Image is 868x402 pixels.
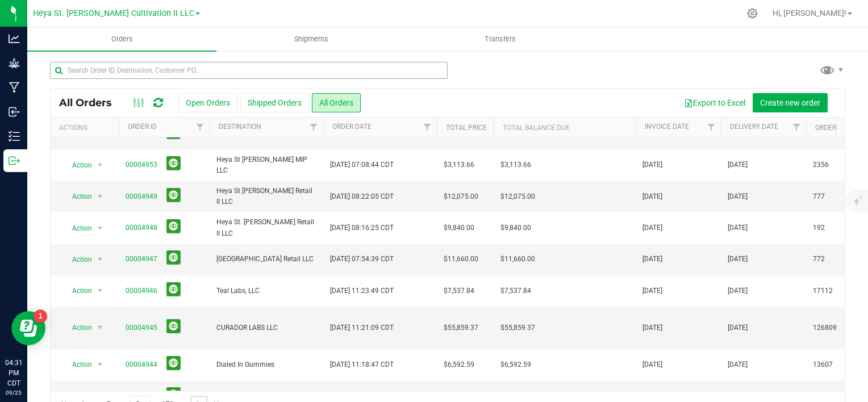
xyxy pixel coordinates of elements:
[728,359,748,370] span: [DATE]
[745,8,759,19] div: Manage settings
[444,323,478,333] span: $55,859.37
[728,323,748,333] span: [DATE]
[500,223,531,233] span: $9,840.00
[330,323,394,333] span: [DATE] 11:21:09 CDT
[815,124,859,132] a: Ordered qty
[62,220,93,236] span: Action
[59,97,123,109] span: All Orders
[330,191,394,202] span: [DATE] 08:22:05 CDT
[469,34,531,44] span: Transfers
[126,223,157,233] a: 00004948
[446,124,487,132] a: Total Price
[126,323,157,333] a: 00004945
[787,118,806,137] a: Filter
[216,254,316,265] span: [GEOGRAPHIC_DATA] Retail LLC
[216,217,316,238] span: Heya St. [PERSON_NAME] Retail II LLC
[728,160,748,170] span: [DATE]
[9,106,20,118] inline-svg: Inbound
[444,254,478,265] span: $11,660.00
[126,286,157,296] a: 00004946
[813,223,825,233] span: 192
[500,191,535,202] span: $12,075.00
[642,323,662,333] span: [DATE]
[9,82,20,93] inline-svg: Manufacturing
[5,388,22,397] p: 09/25
[444,286,474,296] span: $7,537.84
[126,359,157,370] a: 00004944
[330,223,394,233] span: [DATE] 08:16:25 CDT
[500,254,535,265] span: $11,660.00
[93,189,107,204] span: select
[216,27,406,51] a: Shipments
[444,223,474,233] span: $9,840.00
[330,359,394,370] span: [DATE] 11:18:47 CDT
[500,323,535,333] span: $55,859.37
[642,254,662,265] span: [DATE]
[219,123,261,131] a: Destination
[33,9,194,18] span: Heya St. [PERSON_NAME] Cultivation II LLC
[642,223,662,233] span: [DATE]
[702,118,721,137] a: Filter
[62,189,93,204] span: Action
[178,93,237,112] button: Open Orders
[642,160,662,170] span: [DATE]
[5,358,22,388] p: 04:31 PM CDT
[813,254,825,265] span: 772
[728,191,748,202] span: [DATE]
[9,155,20,166] inline-svg: Outbound
[304,118,323,137] a: Filter
[96,34,148,44] span: Orders
[240,93,309,112] button: Shipped Orders
[642,286,662,296] span: [DATE]
[93,357,107,372] span: select
[216,323,316,333] span: CURADOR LABS LLC
[677,93,753,112] button: Export to Excel
[813,323,837,333] span: 126809
[62,320,93,336] span: Action
[760,98,820,107] span: Create new order
[216,154,316,176] span: Heya St [PERSON_NAME] MIP LLC
[9,131,20,142] inline-svg: Inventory
[11,311,45,345] iframe: Resource center
[813,359,833,370] span: 13607
[93,320,107,336] span: select
[444,191,478,202] span: $12,075.00
[216,286,316,296] span: Teal Labs, LLC
[773,9,846,18] span: Hi, [PERSON_NAME]!
[62,283,93,299] span: Action
[500,359,531,370] span: $6,592.59
[62,252,93,267] span: Action
[93,252,107,267] span: select
[330,160,394,170] span: [DATE] 07:08:44 CDT
[62,357,93,372] span: Action
[494,118,636,137] th: Total Balance Due
[216,359,316,370] span: Dialed In Gummies
[279,34,344,44] span: Shipments
[330,286,394,296] span: [DATE] 11:23:49 CDT
[128,123,157,131] a: Order ID
[813,191,825,202] span: 777
[813,286,833,296] span: 17112
[728,254,748,265] span: [DATE]
[34,309,47,323] iframe: Resource center unread badge
[9,33,20,44] inline-svg: Analytics
[191,118,210,137] a: Filter
[59,124,114,132] div: Actions
[50,62,448,79] input: Search Order ID, Destination, Customer PO...
[93,157,107,173] span: select
[93,283,107,299] span: select
[9,57,20,69] inline-svg: Grow
[500,160,531,170] span: $3,113.66
[642,191,662,202] span: [DATE]
[406,27,595,51] a: Transfers
[126,254,157,265] a: 00004947
[216,186,316,207] span: Heya St [PERSON_NAME] Retail II LLC
[642,359,662,370] span: [DATE]
[312,93,361,112] button: All Orders
[126,160,157,170] a: 00004953
[330,254,394,265] span: [DATE] 07:54:39 CDT
[645,123,689,131] a: Invoice Date
[728,223,748,233] span: [DATE]
[728,286,748,296] span: [DATE]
